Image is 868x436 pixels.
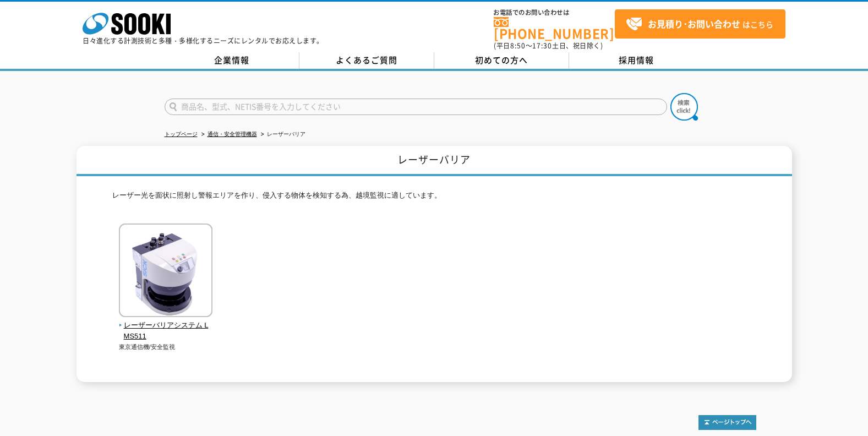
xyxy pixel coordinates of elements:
a: レーザーバリアシステム LMS511 [119,309,213,342]
h1: レーザーバリア [77,146,792,176]
span: レーザーバリアシステム LMS511 [119,320,213,343]
a: よくあるご質問 [299,52,434,69]
span: 8:50 [510,41,526,51]
img: レーザーバリアシステム LMS511 [119,224,212,320]
a: トップページ [165,131,198,137]
p: レーザー光を面状に照射し警報エリアを作り、侵入する物体を検知する為、越境監視に適しています。 [112,190,756,207]
span: 初めての方へ [475,54,528,66]
span: 17:30 [532,41,552,51]
p: 日々進化する計測技術と多種・多様化するニーズにレンタルでお応えします。 [83,37,324,44]
p: 東京通信機/安全監視 [119,342,213,352]
a: 企業情報 [165,52,299,69]
span: お電話でのお問い合わせは [494,9,615,16]
a: [PHONE_NUMBER] [494,17,615,40]
strong: お見積り･お問い合わせ [648,17,740,30]
img: btn_search.png [670,93,698,121]
a: 通信・安全管理機器 [208,131,257,137]
img: トップページへ [698,415,756,430]
a: お見積り･お問い合わせはこちら [615,9,785,39]
span: (平日 ～ 土日、祝日除く) [494,41,603,51]
li: レーザーバリア [259,129,305,140]
span: はこちら [626,16,773,32]
a: 初めての方へ [434,52,569,69]
a: 採用情報 [569,52,704,69]
input: 商品名、型式、NETIS番号を入力してください [165,99,667,115]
